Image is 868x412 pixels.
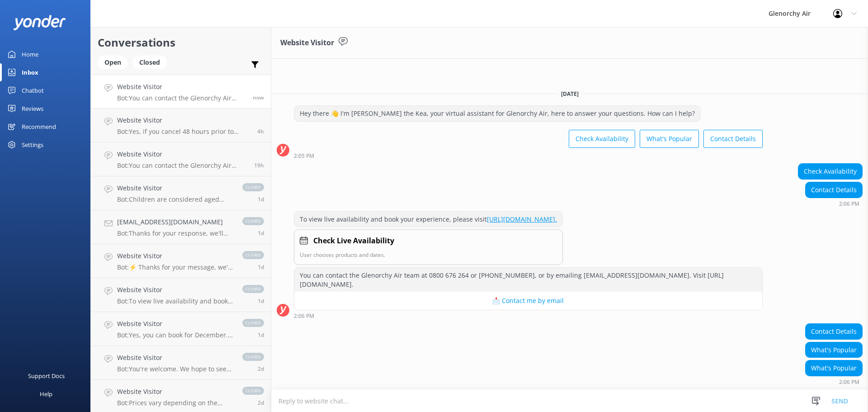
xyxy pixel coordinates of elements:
[117,115,250,125] h4: Website Visitor
[22,81,44,99] div: Chatbot
[258,195,264,203] span: 08:56pm 11-Aug-2025 (UTC +12:00) Pacific/Auckland
[117,399,233,407] p: Bot: Prices vary depending on the flight, season, group size, and fare type. For the most up-to-d...
[258,297,264,305] span: 06:32pm 11-Aug-2025 (UTC +12:00) Pacific/Auckland
[22,99,43,118] div: Reviews
[569,130,635,148] button: Check Availability
[242,285,264,293] span: closed
[40,385,52,403] div: Help
[294,313,314,319] strong: 2:06 PM
[253,94,264,101] span: 02:06pm 13-Aug-2025 (UTC +12:00) Pacific/Auckland
[258,399,264,407] span: 12:49am 11-Aug-2025 (UTC +12:00) Pacific/Auckland
[117,297,233,305] p: Bot: To view live availability and book your experience, please visit [URL][DOMAIN_NAME].
[806,182,862,198] div: Contact Details
[117,94,246,102] p: Bot: You can contact the Glenorchy Air team at 0800 676 264 or [PHONE_NUMBER], or by emailing [EM...
[91,278,271,312] a: Website VisitorBot:To view live availability and book your experience, please visit [URL][DOMAIN_...
[839,379,859,385] strong: 2:06 PM
[22,136,43,154] div: Settings
[22,118,56,136] div: Recommend
[806,324,862,339] div: Contact Details
[640,130,699,148] button: What's Popular
[487,215,557,223] a: [URL][DOMAIN_NAME].
[91,210,271,244] a: [EMAIL_ADDRESS][DOMAIN_NAME]Bot:Thanks for your response, we'll get back to you as soon as we can...
[280,37,334,49] h3: Website Visitor
[257,128,264,135] span: 09:29am 13-Aug-2025 (UTC +12:00) Pacific/Auckland
[258,263,264,271] span: 08:00pm 11-Aug-2025 (UTC +12:00) Pacific/Auckland
[294,313,763,319] div: 02:06pm 13-Aug-2025 (UTC +12:00) Pacific/Auckland
[258,365,264,373] span: 01:27pm 11-Aug-2025 (UTC +12:00) Pacific/Auckland
[242,387,264,395] span: closed
[300,251,557,259] p: User chooses products and dates.
[117,195,233,204] p: Bot: Children are considered aged [DEMOGRAPHIC_DATA] years. Each infant must be accompanied by on...
[117,82,246,92] h4: Website Visitor
[132,56,167,69] div: Closed
[117,128,250,136] p: Bot: Yes, if you cancel 48 hours prior to departure, you will receive a 100% refund.
[14,15,66,30] img: yonder-white-logo.png
[117,319,233,329] h4: Website Visitor
[117,251,233,261] h4: Website Visitor
[294,212,562,227] div: To view live availability and book your experience, please visit
[839,201,859,207] strong: 2:06 PM
[22,45,38,63] div: Home
[805,379,863,385] div: 02:06pm 13-Aug-2025 (UTC +12:00) Pacific/Auckland
[91,75,271,109] a: Website VisitorBot:You can contact the Glenorchy Air team at 0800 676 264 or [PHONE_NUMBER], or b...
[294,292,762,310] button: 📩 Contact me by email
[28,367,65,385] div: Support Docs
[91,142,271,176] a: Website VisitorBot:You can contact the Glenorchy Air team at 0800 676 264 or [PHONE_NUMBER], or b...
[117,161,247,170] p: Bot: You can contact the Glenorchy Air team at 0800 676 264 or [PHONE_NUMBER], or by emailing [EM...
[242,251,264,259] span: closed
[91,109,271,142] a: Website VisitorBot:Yes, if you cancel 48 hours prior to departure, you will receive a 100% refund.4h
[91,346,271,380] a: Website VisitorBot:You're welcome. We hope to see you at [GEOGRAPHIC_DATA] Air soon!closed2d
[294,152,763,159] div: 02:05pm 13-Aug-2025 (UTC +12:00) Pacific/Auckland
[22,63,38,81] div: Inbox
[798,164,862,179] div: Check Availability
[242,217,264,225] span: closed
[117,217,233,227] h4: [EMAIL_ADDRESS][DOMAIN_NAME]
[242,353,264,361] span: closed
[117,331,233,339] p: Bot: Yes, you can book for December. To view live availability and book your experience, visit [U...
[117,149,247,159] h4: Website Visitor
[258,331,264,339] span: 06:13pm 11-Aug-2025 (UTC +12:00) Pacific/Auckland
[117,263,233,271] p: Bot: ⚡ Thanks for your message, we'll get back to you as soon as we can. You're also welcome to k...
[117,183,233,193] h4: Website Visitor
[258,229,264,237] span: 08:20pm 11-Aug-2025 (UTC +12:00) Pacific/Auckland
[91,176,271,210] a: Website VisitorBot:Children are considered aged [DEMOGRAPHIC_DATA] years. Each infant must be acc...
[806,342,862,358] div: What's Popular
[242,319,264,327] span: closed
[117,365,233,373] p: Bot: You're welcome. We hope to see you at [GEOGRAPHIC_DATA] Air soon!
[91,312,271,346] a: Website VisitorBot:Yes, you can book for December. To view live availability and book your experi...
[805,200,863,207] div: 02:06pm 13-Aug-2025 (UTC +12:00) Pacific/Auckland
[313,235,394,247] h4: Check Live Availability
[117,229,233,237] p: Bot: Thanks for your response, we'll get back to you as soon as we can during opening hours.
[294,106,700,121] div: Hey there 👋 I'm [PERSON_NAME] the Kea, your virtual assistant for Glenorchy Air, here to answer y...
[117,353,233,363] h4: Website Visitor
[242,183,264,191] span: closed
[117,285,233,295] h4: Website Visitor
[703,130,763,148] button: Contact Details
[117,387,233,397] h4: Website Visitor
[98,34,264,51] h2: Conversations
[132,57,171,67] a: Closed
[91,244,271,278] a: Website VisitorBot:⚡ Thanks for your message, we'll get back to you as soon as we can. You're als...
[556,90,584,98] span: [DATE]
[294,153,314,159] strong: 2:05 PM
[294,268,762,292] div: You can contact the Glenorchy Air team at 0800 676 264 or [PHONE_NUMBER], or by emailing [EMAIL_A...
[806,360,862,376] div: What's Popular
[254,161,264,169] span: 07:00pm 12-Aug-2025 (UTC +12:00) Pacific/Auckland
[98,57,132,67] a: Open
[98,56,128,69] div: Open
